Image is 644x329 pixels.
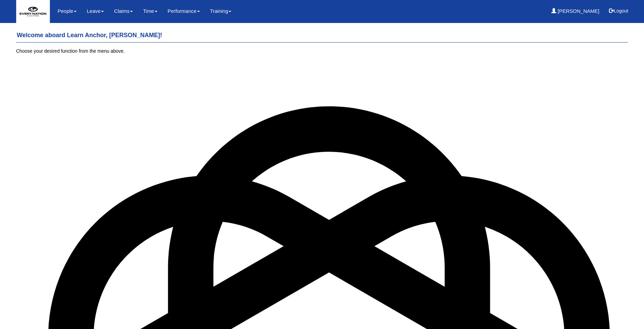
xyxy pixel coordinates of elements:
img: 2Q== [16,0,50,23]
a: Performance [168,3,200,19]
button: Logout [604,3,633,19]
p: Choose your desired function from the menu above. [16,48,628,54]
a: Time [143,3,157,19]
a: Leave [87,3,104,19]
a: Claims [114,3,133,19]
h4: Welcome aboard Learn Anchor, [PERSON_NAME]! [16,29,628,43]
a: People [58,3,77,19]
a: [PERSON_NAME] [551,3,599,19]
a: Training [210,3,232,19]
iframe: chat widget [616,302,637,322]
